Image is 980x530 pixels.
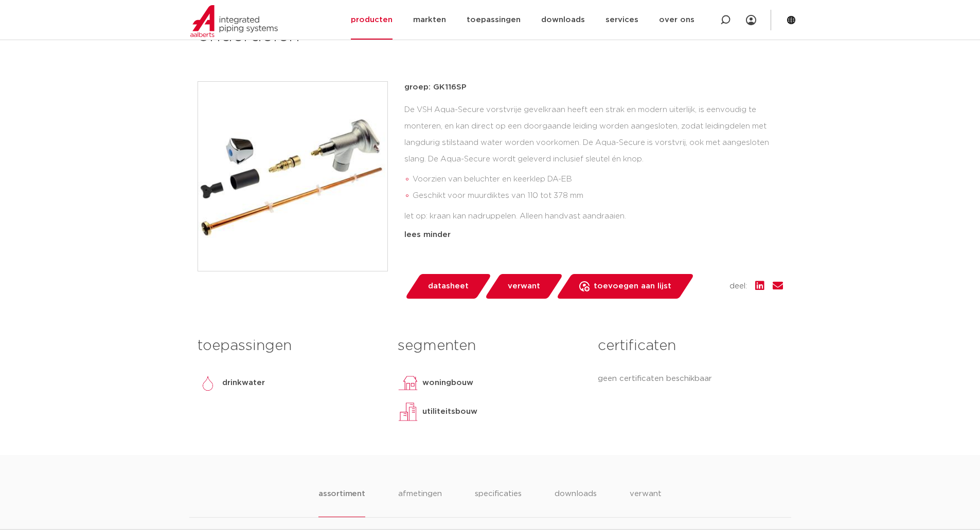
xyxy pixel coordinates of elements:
div: my IPS [746,9,756,31]
li: assortiment [318,488,365,517]
h3: certificaten [598,336,782,356]
li: afmetingen [398,488,442,517]
span: datasheet [428,278,469,295]
span: toevoegen aan lijst [594,278,671,295]
img: utiliteitsbouw [398,401,418,422]
p: groep: GK116SP [404,81,783,94]
div: lees minder [404,229,783,241]
h3: segmenten [398,336,582,356]
li: Voorzien van beluchter en keerklep DA-EB [413,171,783,188]
li: downloads [555,488,597,517]
img: woningbouw [398,373,418,393]
img: drinkwater [198,373,218,393]
a: datasheet [404,274,492,299]
p: utiliteitsbouw [422,406,477,418]
a: verwant [484,274,563,299]
p: woningbouw [422,377,473,389]
li: verwant [630,488,662,517]
span: verwant [508,278,540,295]
li: specificaties [475,488,522,517]
span: deel: [729,280,747,293]
h3: toepassingen [198,336,382,356]
div: De VSH Aqua-Secure vorstvrije gevelkraan heeft een strak en modern uiterlijk, is eenvoudig te mon... [404,102,783,225]
img: Product Image for VSH Aqua-Secure vorstvrije gevelkraan onderdelen [198,82,387,271]
li: Geschikt voor muurdiktes van 110 tot 378 mm [413,188,783,204]
p: drinkwater [222,377,265,389]
p: geen certificaten beschikbaar [598,373,782,385]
